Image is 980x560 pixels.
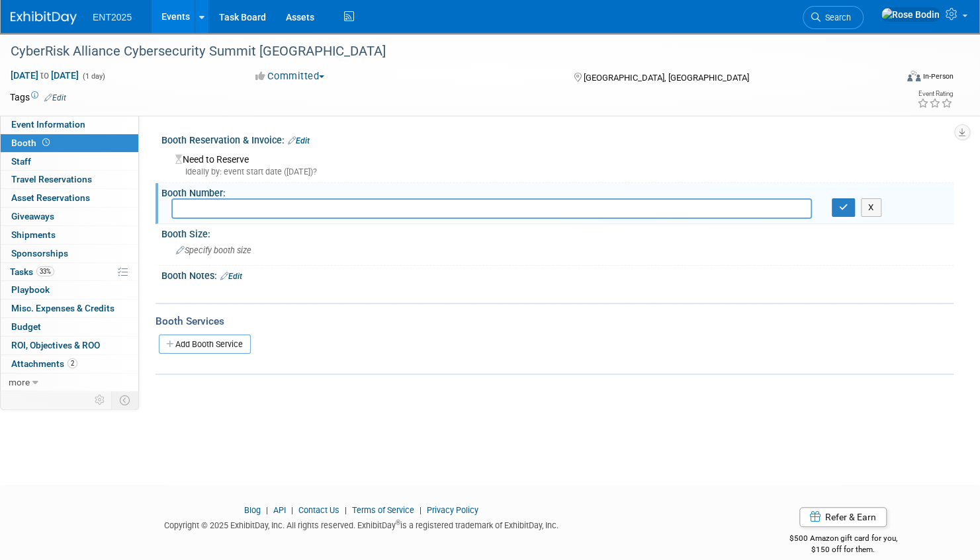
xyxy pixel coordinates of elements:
div: In-Person [922,71,954,81]
span: Sponsorships [11,248,68,259]
span: Attachments [11,358,77,369]
a: Tasks33% [1,263,138,281]
a: Contact Us [298,505,339,515]
div: Ideally by: event start date ([DATE])? [175,166,944,178]
span: Event Information [11,119,85,130]
span: Misc. Expenses & Credits [11,303,114,313]
span: Giveaways [11,211,54,221]
td: Personalize Event Tab Strip [89,391,112,409]
span: Travel Reservations [11,174,92,184]
span: | [416,505,425,515]
button: Committed [251,69,330,83]
a: Blog [244,505,261,515]
span: to [38,70,51,81]
a: Edit [220,272,242,281]
div: Need to Reserve [171,149,944,178]
a: Refer & Earn [799,507,887,527]
span: 33% [36,266,54,276]
span: Tasks [10,266,54,277]
span: Booth [11,138,52,148]
span: [GEOGRAPHIC_DATA], [GEOGRAPHIC_DATA] [583,73,748,83]
a: Playbook [1,281,138,299]
a: Giveaways [1,208,138,225]
div: Booth Size: [161,224,954,241]
span: ROI, Objectives & ROO [11,340,100,350]
a: Privacy Policy [427,505,478,515]
div: Copyright © 2025 ExhibitDay, Inc. All rights reserved. ExhibitDay is a registered trademark of Ex... [10,516,713,532]
a: Edit [288,136,310,145]
div: Booth Number: [161,183,954,200]
a: Budget [1,318,138,336]
button: X [861,198,881,217]
span: Booth not reserved yet [40,138,52,147]
div: Booth Services [156,314,954,329]
td: Tags [10,91,66,104]
span: 2 [67,358,77,368]
div: Booth Reservation & Invoice: [161,130,954,147]
div: $500 Amazon gift card for you, [733,524,954,555]
span: Specify booth size [176,245,251,255]
a: Asset Reservations [1,189,138,207]
span: [DATE] [DATE] [10,69,79,81]
a: more [1,374,138,391]
div: $150 off for them. [733,544,954,555]
span: | [288,505,296,515]
a: ROI, Objectives & ROO [1,337,138,354]
span: Shipments [11,229,56,240]
span: | [341,505,350,515]
a: Sponsorships [1,245,138,262]
div: Event Format [813,69,954,89]
a: Search [803,6,864,29]
span: Playbook [11,284,50,295]
a: Attachments2 [1,355,138,373]
span: Staff [11,156,31,167]
a: Staff [1,153,138,171]
a: Edit [44,93,66,102]
img: ExhibitDay [11,11,77,24]
img: Format-Inperson.png [907,71,920,81]
div: Booth Notes: [161,266,954,283]
span: Asset Reservations [11,192,90,203]
span: more [9,377,30,387]
a: API [273,505,286,515]
span: Budget [11,321,41,332]
span: | [263,505,271,515]
a: Shipments [1,226,138,244]
a: Terms of Service [352,505,414,515]
a: Booth [1,134,138,152]
a: Event Information [1,116,138,134]
a: Travel Reservations [1,171,138,188]
span: ENT2025 [93,12,132,22]
img: Rose Bodin [881,7,940,22]
span: Search [821,13,851,22]
sup: ® [396,519,400,526]
div: CyberRisk Alliance Cybersecurity Summit [GEOGRAPHIC_DATA] [6,40,873,63]
a: Add Booth Service [159,335,251,354]
a: Misc. Expenses & Credits [1,300,138,317]
span: (1 day) [81,72,105,81]
div: Event Rating [917,91,953,97]
td: Toggle Event Tabs [112,391,139,409]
